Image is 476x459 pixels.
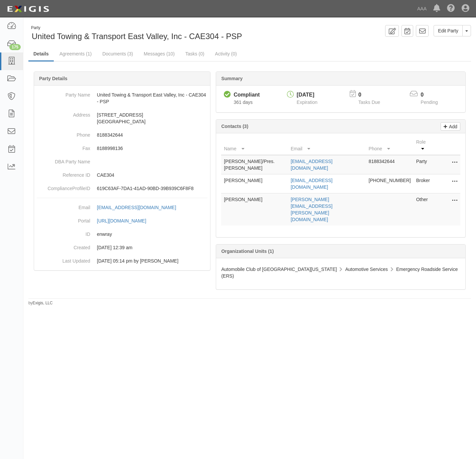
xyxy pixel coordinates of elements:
dt: Fax [37,142,90,152]
th: Role [414,136,434,155]
a: [PERSON_NAME][EMAIL_ADDRESS][PERSON_NAME][DOMAIN_NAME] [291,197,332,222]
dd: enwray [37,227,207,241]
span: Since 09/09/2024 [233,100,253,105]
img: logo-5460c22ac91f19d4615b14bd174203de0afe785f0fc80cf4dbbc73dc1793850b.png [5,3,51,15]
dt: Email [37,201,90,211]
div: United Towing & Transport East Valley, Inc - CAE304 - PSP [28,25,245,42]
span: Automotive Services [345,267,388,272]
dt: Address [37,108,90,118]
b: Summary [221,76,243,81]
dt: Last Updated [37,254,90,264]
div: Party [31,25,242,31]
a: Edit Party [434,25,463,36]
div: 175 [9,44,21,50]
td: [PERSON_NAME] [221,193,288,226]
a: [EMAIL_ADDRESS][DOMAIN_NAME] [291,159,332,171]
i: Help Center - Complianz [447,5,455,13]
dt: Portal [37,214,90,224]
dt: Created [37,241,90,251]
a: Exigis, LLC [33,301,53,305]
p: Add [447,123,457,130]
a: [URL][DOMAIN_NAME] [97,218,154,223]
dt: Party Name [37,88,90,98]
td: Party [414,155,434,174]
dt: ID [37,227,90,238]
a: Messages (10) [139,47,180,60]
dt: Phone [37,128,90,138]
td: Other [414,193,434,226]
td: [PERSON_NAME]/Pres. [PERSON_NAME] [221,155,288,174]
dd: United Towing & Transport East Valley, Inc - CAE304 - PSP [37,88,207,108]
a: [EMAIL_ADDRESS][DOMAIN_NAME] [291,178,332,190]
a: Agreements (1) [54,47,97,60]
b: Party Details [39,76,67,81]
th: Phone [366,136,414,155]
div: [DATE] [297,91,317,99]
p: 619C63AF-7DA1-41AD-90BD-39B939C6F8F8 [97,185,207,192]
a: Details [28,47,54,61]
small: by [28,300,53,306]
b: Organizational Units (1) [221,249,274,254]
dt: ComplianceProfileID [37,182,90,192]
i: Compliant [224,91,231,98]
th: Email [288,136,366,155]
span: Automobile Club of [GEOGRAPHIC_DATA][US_STATE] [221,267,337,272]
p: CAE304 [97,172,207,178]
b: Contacts (3) [221,124,248,129]
dd: [STREET_ADDRESS] [GEOGRAPHIC_DATA] [37,108,207,128]
dd: 03/10/2023 12:39 am [37,241,207,254]
a: Activity (0) [210,47,242,60]
div: Compliant [233,91,260,99]
span: Expiration [297,100,317,105]
dd: 04/24/2024 05:14 pm by Samantha Molina [37,254,207,268]
p: 0 [358,91,388,99]
th: Name [221,136,288,155]
td: [PHONE_NUMBER] [366,174,414,193]
dd: 8188342644 [37,128,207,142]
div: [EMAIL_ADDRESS][DOMAIN_NAME] [97,204,176,211]
a: Tasks (0) [180,47,209,60]
span: Pending [421,100,438,105]
span: United Towing & Transport East Valley, Inc - CAE304 - PSP [32,32,242,41]
span: Tasks Due [358,100,380,105]
p: 0 [421,91,446,99]
td: 8188342644 [366,155,414,174]
a: [EMAIL_ADDRESS][DOMAIN_NAME] [97,205,183,210]
dd: 8188998136 [37,142,207,155]
td: Broker [414,174,434,193]
a: Add [441,122,460,131]
td: [PERSON_NAME] [221,174,288,193]
a: AAA [414,2,430,15]
dt: Reference ID [37,168,90,178]
dt: DBA Party Name [37,155,90,165]
a: Documents (3) [97,47,138,60]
